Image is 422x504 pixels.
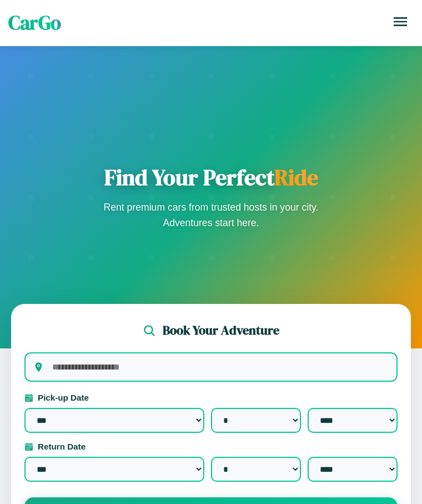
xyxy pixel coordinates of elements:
label: Pick-up Date [24,393,398,402]
h2: Book Your Adventure [163,322,279,339]
label: Return Date [24,442,398,451]
span: Ride [274,162,318,192]
p: Rent premium cars from trusted hosts in your city. Adventures start here. [100,199,322,231]
span: CarGo [8,9,61,36]
h1: Find Your Perfect [100,164,322,191]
